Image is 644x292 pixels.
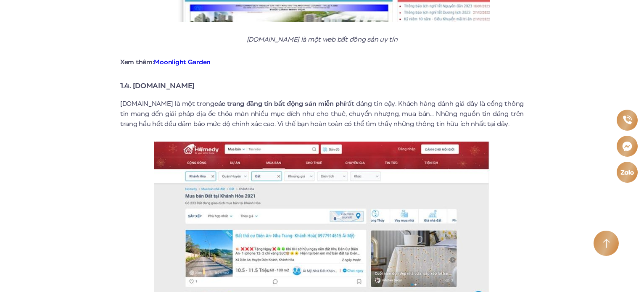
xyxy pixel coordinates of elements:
[214,99,346,108] strong: các trang đăng tin bất động sản miễn phí
[120,58,211,67] strong: Xem thêm:
[620,168,635,176] img: Zalo icon
[120,80,195,91] strong: 1.4. [DOMAIN_NAME]
[247,35,398,44] em: [DOMAIN_NAME] là một web bất đông sản uy tín
[154,58,211,67] a: Moonlight Garden
[603,239,610,248] img: Arrow icon
[621,140,633,152] img: Messenger icon
[622,115,633,125] img: Phone icon
[120,99,524,129] p: [DOMAIN_NAME] là một trong rất đáng tin cậy. Khách hàng đánh giá đây là cổng thông tin mang đến g...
